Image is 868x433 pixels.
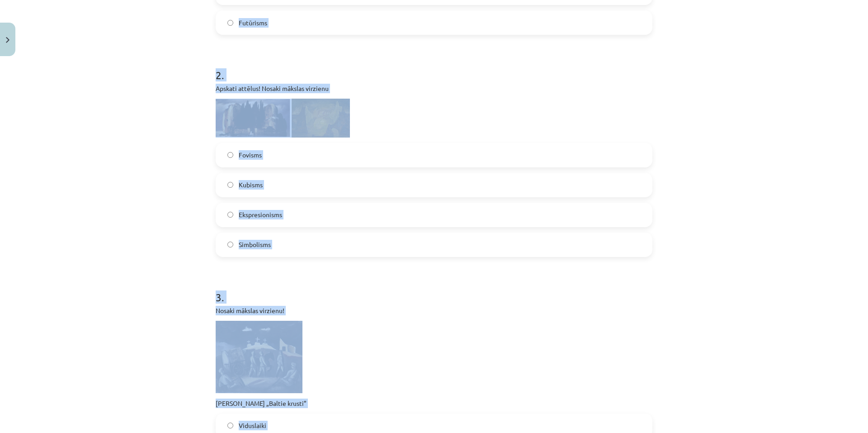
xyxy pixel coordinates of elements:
p: Apskati attēlus! Nosaki mākslas virzienu [216,84,652,93]
input: Simbolisms [227,242,233,247]
p: [PERSON_NAME] „Baltie krusti” [216,399,652,408]
p: Nosaki mākslas virzienu! [216,306,652,315]
h1: 3 . [216,275,652,303]
input: Ekspresionisms [227,212,233,218]
h1: 2 . [216,53,652,81]
span: Futūrisms [239,18,267,28]
span: Kubisms [239,180,263,190]
span: Simbolisms [239,240,271,249]
span: Viduslaiki [239,421,266,430]
input: Futūrisms [227,20,233,26]
span: Fovisms [239,150,262,160]
span: Ekspresionisms [239,210,282,219]
input: Kubisms [227,182,233,188]
input: Viduslaiki [227,423,233,428]
input: Fovisms [227,152,233,158]
img: icon-close-lesson-0947bae3869378f0d4975bcd49f059093ad1ed9edebbc8119c70593378902aed.svg [6,37,9,43]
